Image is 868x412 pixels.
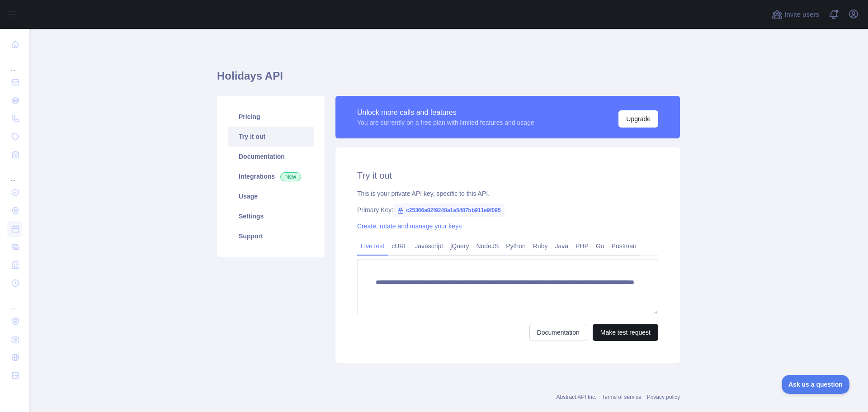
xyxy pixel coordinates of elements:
[592,239,608,253] a: Go
[782,375,850,394] iframe: Toggle Customer Support
[388,239,411,253] a: cURL
[447,239,472,253] a: jQuery
[357,239,388,253] a: Live test
[357,223,462,230] a: Create, rotate and manage your keys
[357,205,658,214] div: Primary Key:
[228,107,314,127] a: Pricing
[228,226,314,246] a: Support
[280,172,301,181] span: New
[608,239,640,253] a: Postman
[228,186,314,206] a: Usage
[228,206,314,226] a: Settings
[593,324,658,341] button: Make test request
[217,69,680,90] h1: Holidays API
[784,9,819,20] span: Invite users
[228,127,314,147] a: Try it out
[618,110,658,128] button: Upgrade
[502,239,529,253] a: Python
[357,107,534,118] div: Unlock more calls and features
[357,169,658,182] h2: Try it out
[411,239,447,253] a: Javascript
[7,54,22,72] div: ...
[647,394,680,400] a: Privacy policy
[228,166,314,186] a: Integrations New
[770,7,821,22] button: Invite users
[472,239,502,253] a: NodeJS
[228,147,314,166] a: Documentation
[357,189,658,198] div: This is your private API key, specific to this API.
[7,165,22,183] div: ...
[552,239,572,253] a: Java
[557,394,597,400] a: Abstract API Inc.
[7,293,22,311] div: ...
[357,118,534,127] div: You are currently on a free plan with limited features and usage
[393,204,505,217] span: c25366a82f9248a1a5487bb911e9f095
[572,239,592,253] a: PHP
[529,239,552,253] a: Ruby
[602,394,641,400] a: Terms of service
[529,324,587,341] a: Documentation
